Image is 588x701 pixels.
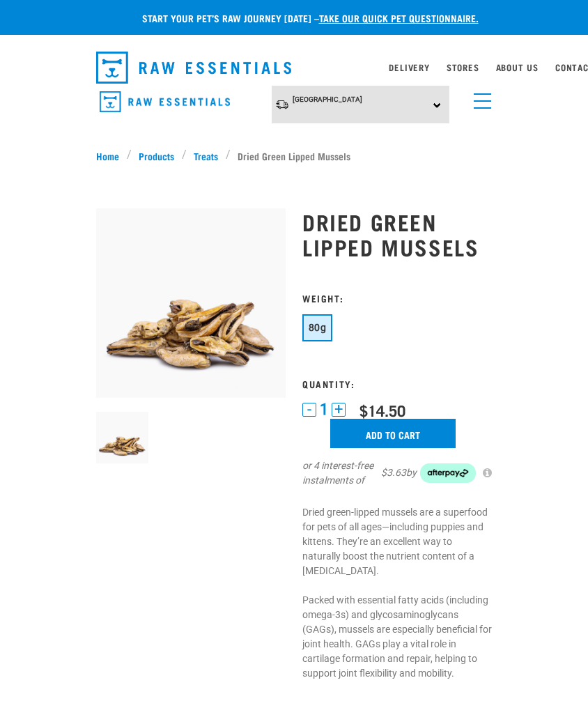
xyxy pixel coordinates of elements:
h3: Quantity: [302,378,492,389]
span: 80g [309,322,326,333]
span: [GEOGRAPHIC_DATA] [293,95,362,103]
img: Raw Essentials Logo [100,91,230,113]
a: take our quick pet questionnaire. [319,15,479,20]
span: $3.63 [381,465,406,480]
h3: Weight: [302,293,492,303]
p: Dried green-lipped mussels are a superfood for pets of all ages—including puppies and kittens. Th... [302,505,492,681]
img: 1306 Freeze Dried Mussels 01 [96,208,286,398]
input: Add to cart [330,419,456,448]
img: van-moving.png [275,99,289,110]
button: 80g [302,314,332,341]
a: menu [467,85,492,110]
button: + [332,403,346,417]
button: - [302,403,316,417]
img: 1306 Freeze Dried Mussels 01 [96,412,148,464]
div: $14.50 [359,401,405,419]
nav: breadcrumbs [96,148,492,163]
a: About Us [496,65,539,70]
a: Delivery [389,65,429,70]
span: 1 [320,402,328,417]
a: Products [132,148,182,163]
nav: dropdown navigation [85,46,503,89]
img: Afterpay [420,463,476,483]
a: Stores [447,65,479,70]
a: Home [96,148,127,163]
a: Treats [187,148,226,163]
h1: Dried Green Lipped Mussels [302,209,492,259]
img: Raw Essentials Logo [96,52,291,84]
div: or 4 interest-free instalments of by [302,459,492,488]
